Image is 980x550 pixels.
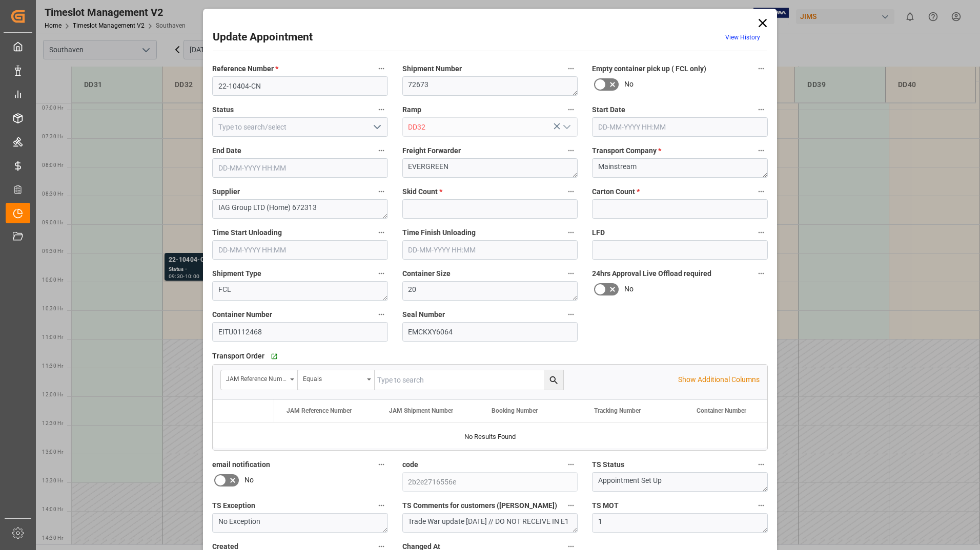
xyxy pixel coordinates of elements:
[564,185,578,198] button: Skid Count *
[402,64,462,74] span: Shipment Number
[564,308,578,321] button: Seal Number
[594,407,641,414] span: Tracking Number
[212,227,282,238] span: Time Start Unloading
[402,158,578,178] textarea: EVERGREEN
[212,64,278,74] span: Reference Number
[298,370,375,390] button: open menu
[754,267,768,280] button: 24hrs Approval Live Offload required
[212,513,388,533] textarea: No Exception
[212,268,261,279] span: Shipment Type
[375,144,388,157] button: End Date
[624,284,634,294] span: No
[402,240,578,260] input: DD-MM-YYYY HH:MM
[375,185,388,198] button: Supplier
[592,472,768,492] textarea: Appointment Set Up
[697,407,746,414] span: Container Number
[592,64,706,74] span: Empty container pick up ( FCL only)
[754,185,768,198] button: Carton Count *
[564,458,578,471] button: code
[402,76,578,96] textarea: 72673
[559,119,574,135] button: open menu
[544,370,563,390] button: search button
[592,117,768,137] input: DD-MM-YYYY HH:MM
[212,351,264,362] span: Transport Order
[592,500,619,511] span: TS MOT
[221,370,298,390] button: open menu
[492,407,538,414] span: Booking Number
[402,459,418,470] span: code
[592,145,661,156] span: Transport Company
[375,267,388,280] button: Shipment Type
[592,513,768,533] textarea: 1
[592,268,711,279] span: 24hrs Approval Live Offload required
[725,34,760,41] a: View History
[369,119,384,135] button: open menu
[375,103,388,116] button: Status
[402,186,442,197] span: Skid Count
[754,458,768,471] button: TS Status
[375,370,563,390] input: Type to search
[754,103,768,116] button: Start Date
[212,281,388,301] textarea: FCL
[402,281,578,301] textarea: 20
[226,372,287,384] div: JAM Reference Number
[213,29,313,46] h2: Update Appointment
[212,104,234,115] span: Status
[212,500,255,511] span: TS Exception
[592,158,768,178] textarea: Mainstream
[375,226,388,239] button: Time Start Unloading
[564,103,578,116] button: Ramp
[389,407,453,414] span: JAM Shipment Number
[754,499,768,512] button: TS MOT
[402,513,578,533] textarea: Trade War update [DATE] // DO NOT RECEIVE IN E1
[303,372,363,384] div: Equals
[212,309,272,320] span: Container Number
[244,475,254,485] span: No
[564,62,578,75] button: Shipment Number
[564,226,578,239] button: Time Finish Unloading
[624,79,634,90] span: No
[375,458,388,471] button: email notification
[402,268,451,279] span: Container Size
[212,240,388,260] input: DD-MM-YYYY HH:MM
[375,308,388,321] button: Container Number
[212,459,270,470] span: email notification
[592,104,625,115] span: Start Date
[212,158,388,178] input: DD-MM-YYYY HH:MM
[375,499,388,512] button: TS Exception
[754,226,768,239] button: LFD
[754,144,768,157] button: Transport Company *
[592,459,624,470] span: TS Status
[754,62,768,75] button: Empty container pick up ( FCL only)
[287,407,352,414] span: JAM Reference Number
[402,500,557,511] span: TS Comments for customers ([PERSON_NAME])
[212,117,388,137] input: Type to search/select
[212,145,241,156] span: End Date
[212,199,388,219] textarea: IAG Group LTD (Home) 672313
[592,227,605,238] span: LFD
[402,145,461,156] span: Freight Forwarder
[564,499,578,512] button: TS Comments for customers ([PERSON_NAME])
[592,186,640,197] span: Carton Count
[564,144,578,157] button: Freight Forwarder
[678,374,760,385] p: Show Additional Columns
[375,62,388,75] button: Reference Number *
[402,309,445,320] span: Seal Number
[402,104,421,115] span: Ramp
[402,117,578,137] input: Type to search/select
[564,267,578,280] button: Container Size
[212,186,240,197] span: Supplier
[402,227,476,238] span: Time Finish Unloading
